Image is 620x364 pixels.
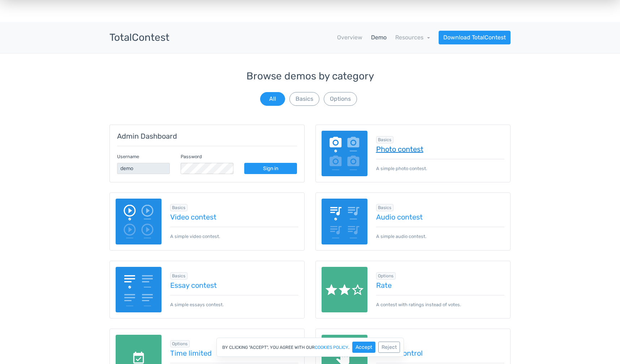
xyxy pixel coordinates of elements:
button: Options [324,92,357,106]
span: Browse all in Basics [170,272,188,279]
p: A simple photo contest. [376,159,505,172]
div: By clicking "Accept", you agree with our . [216,338,404,357]
p: A simple video contest. [170,227,299,240]
label: Username [117,153,139,160]
button: Accept [352,342,375,353]
a: Demo [371,33,387,42]
img: audio-poll.png.webp [322,199,367,244]
img: video-poll.png.webp [116,199,162,244]
span: Browse all in Basics [376,136,394,143]
a: cookies policy [315,345,348,350]
p: A contest with ratings instead of votes. [376,295,505,308]
a: Overview [337,33,362,42]
button: Reject [378,342,400,353]
img: essay-contest.png.webp [116,267,162,313]
img: rate.png.webp [322,267,367,313]
span: Browse all in Options [376,272,396,279]
a: Time limited [170,349,299,357]
a: Essay contest [170,281,299,289]
a: Video contest [170,213,299,221]
p: A simple essays contest. [170,295,299,308]
a: Download TotalContest [439,31,511,44]
h3: TotalContest [109,32,169,43]
a: Audio contest [376,213,505,221]
img: image-poll.png.webp [322,131,367,177]
button: All [260,92,285,106]
a: Quota Control [376,349,505,357]
a: Sign in [244,163,297,174]
button: Basics [289,92,319,106]
h3: Browse demos by category [109,71,511,82]
span: Browse all in Basics [170,204,188,211]
h5: Admin Dashboard [117,132,297,140]
a: Rate [376,281,505,289]
a: Resources [395,34,430,41]
span: Browse all in Basics [376,204,394,211]
p: A simple audio contest. [376,227,505,240]
a: Photo contest [376,145,505,153]
label: Password [181,153,202,160]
